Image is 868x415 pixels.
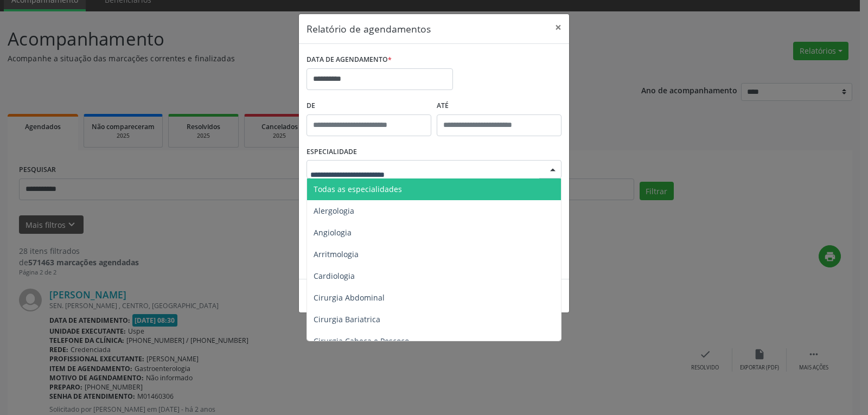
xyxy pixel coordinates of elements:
[314,249,359,259] span: Arritmologia
[437,98,561,114] label: ATÉ
[547,14,569,41] button: Close
[314,336,409,346] span: Cirurgia Cabeça e Pescoço
[314,292,385,303] span: Cirurgia Abdominal
[307,98,431,114] label: De
[314,227,352,238] span: Angiologia
[314,206,354,216] span: Alergologia
[307,52,392,68] label: DATA DE AGENDAMENTO
[314,271,355,281] span: Cardiologia
[314,314,380,324] span: Cirurgia Bariatrica
[307,22,431,36] h5: Relatório de agendamentos
[314,184,402,194] span: Todas as especialidades
[307,144,357,161] label: ESPECIALIDADE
